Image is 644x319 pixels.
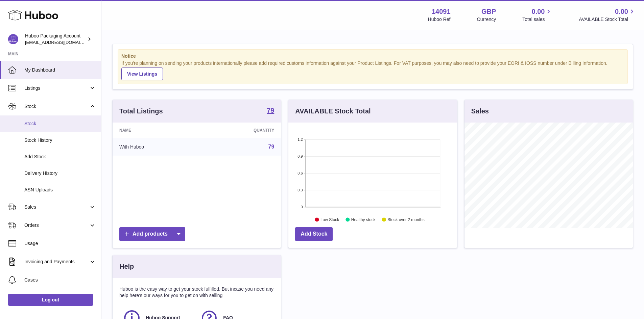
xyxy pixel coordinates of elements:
span: ASN Uploads [24,187,96,193]
div: Huboo Packaging Account [25,33,86,46]
a: Add Stock [295,227,333,241]
span: Delivery History [24,170,96,177]
h3: Total Listings [119,107,163,116]
a: 79 [268,144,275,150]
span: Stock [24,103,89,110]
strong: GBP [481,7,496,16]
text: Healthy stock [351,217,376,222]
span: My Dashboard [24,67,96,73]
a: Log out [8,294,93,306]
span: Cases [24,277,96,283]
a: View Listings [121,68,163,80]
strong: Notice [121,53,624,59]
text: 0.3 [298,188,303,192]
span: 0.00 [532,7,545,16]
text: 1.2 [298,137,303,141]
span: Listings [24,85,89,91]
h3: Sales [471,107,489,116]
a: 79 [267,107,274,115]
span: Stock History [24,137,96,143]
span: 0.00 [615,7,628,16]
span: AVAILABLE Stock Total [579,16,636,23]
th: Quantity [201,123,281,138]
a: 0.00 AVAILABLE Stock Total [579,7,636,23]
div: Currency [477,16,496,23]
div: Huboo Ref [428,16,451,23]
text: Low Stock [320,217,339,222]
text: Stock over 2 months [388,217,425,222]
span: Invoicing and Payments [24,259,89,265]
span: Orders [24,222,89,229]
text: 0.9 [298,154,303,158]
span: Add Stock [24,154,96,160]
strong: 79 [267,107,274,114]
span: Usage [24,240,96,247]
span: Total sales [522,16,552,23]
text: 0.6 [298,171,303,175]
div: If you're planning on sending your products internationally please add required customs informati... [121,60,624,80]
a: 0.00 Total sales [522,7,552,23]
text: 0 [301,205,303,209]
span: Stock [24,121,96,127]
img: internalAdmin-14091@internal.huboo.com [8,34,18,44]
h3: AVAILABLE Stock Total [295,107,371,116]
a: Add products [119,227,185,241]
h3: Help [119,262,134,271]
p: Huboo is the easy way to get your stock fulfilled. But incase you need any help here's our ways f... [119,286,274,299]
span: [EMAIL_ADDRESS][DOMAIN_NAME] [25,39,99,45]
th: Name [113,123,201,138]
td: With Huboo [113,138,201,156]
strong: 14091 [432,7,451,16]
span: Sales [24,204,89,210]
